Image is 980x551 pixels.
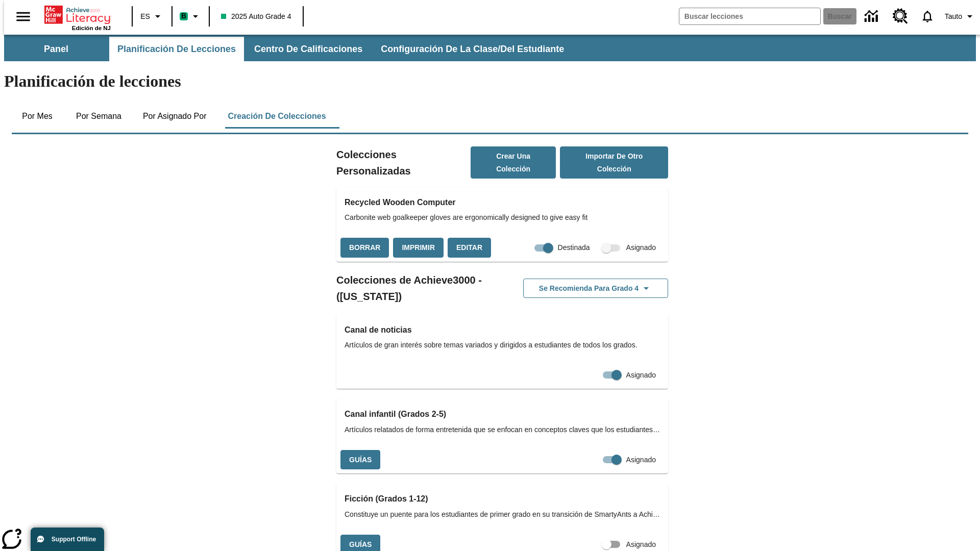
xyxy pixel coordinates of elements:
h3: Canal infantil (Grados 2-5) [345,407,660,421]
span: Asignado [626,242,656,253]
button: Imprimir, Se abrirá en una ventana nueva [393,238,444,258]
button: Guías [340,450,380,470]
button: Se recomienda para Grado 4 [523,279,668,298]
span: Asignado [626,455,656,465]
input: Buscar campo [679,8,820,24]
span: ES [140,11,150,22]
h1: Planificación de lecciones [4,72,976,91]
button: Perfil/Configuración [941,7,980,26]
button: Configuración de la clase/del estudiante [373,37,572,61]
h2: Colecciones Personalizadas [336,146,471,179]
button: Support Offline [31,528,104,551]
h3: Canal de noticias [345,323,660,337]
span: 2025 Auto Grade 4 [221,11,291,22]
span: Carbonite web goalkeeper gloves are ergonomically designed to give easy fit [345,212,660,223]
span: Asignado [626,539,656,550]
div: Portada [44,4,111,31]
button: Borrar [340,238,389,258]
button: Boost El color de la clase es verde menta. Cambiar el color de la clase. [176,7,206,26]
a: Portada [44,5,111,25]
span: Edición de NJ [72,25,111,31]
span: Tauto [945,11,962,22]
a: Notificaciones [914,3,941,30]
div: Subbarra de navegación [4,35,976,61]
button: Por mes [12,104,63,129]
span: Asignado [626,370,656,381]
button: Centro de calificaciones [246,37,371,61]
button: Crear una colección [471,146,556,179]
h3: Recycled Wooden Computer [345,195,660,210]
span: Destinada [558,242,590,253]
button: Por semana [68,104,130,129]
button: Abrir el menú lateral [8,2,38,32]
div: Subbarra de navegación [4,37,573,61]
span: B [181,10,186,22]
button: Panel [5,37,107,61]
a: Centro de información [859,3,887,31]
button: Por asignado por [135,104,215,129]
span: Support Offline [52,536,96,543]
span: Constituye un puente para los estudiantes de primer grado en su transición de SmartyAnts a Achiev... [345,509,660,520]
a: Centro de recursos, Se abrirá en una pestaña nueva. [887,3,914,30]
button: Planificación de lecciones [109,37,244,61]
button: Importar de otro Colección [560,146,668,179]
h3: Ficción (Grados 1-12) [345,492,660,506]
button: Lenguaje: ES, Selecciona un idioma [136,7,168,26]
span: Artículos relatados de forma entretenida que se enfocan en conceptos claves que los estudiantes a... [345,424,660,435]
span: Artículos de gran interés sobre temas variados y dirigidos a estudiantes de todos los grados. [345,340,660,350]
button: Editar [448,238,491,258]
button: Creación de colecciones [219,104,334,129]
h2: Colecciones de Achieve3000 - ([US_STATE]) [336,272,502,305]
